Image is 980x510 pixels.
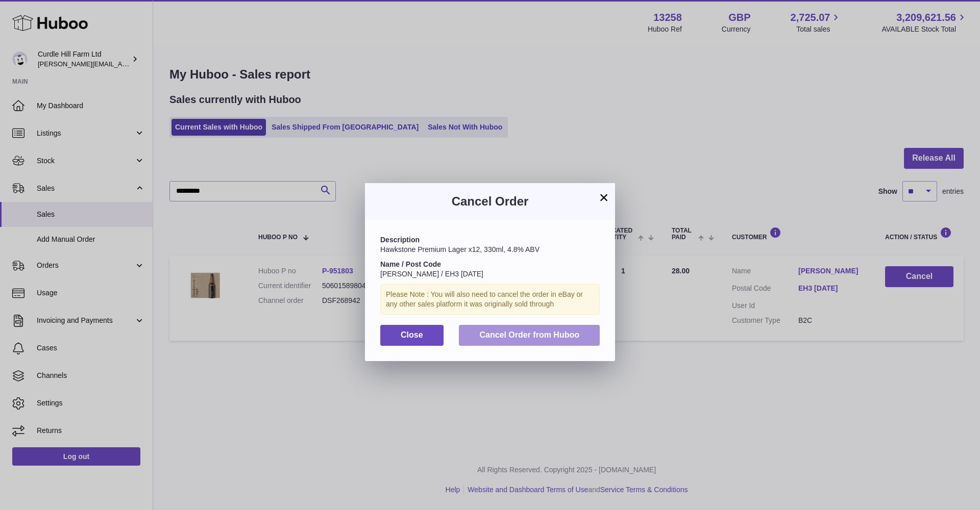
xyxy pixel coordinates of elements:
strong: Description [380,236,420,244]
button: Close [380,325,444,346]
span: [PERSON_NAME] / EH3 [DATE] [380,270,483,278]
span: Cancel Order from Huboo [479,330,579,339]
span: Hawkstone Premium Lager x12, 330ml, 4.8% ABV [380,245,540,253]
span: Close [401,330,423,339]
button: × [598,191,610,203]
div: Please Note : You will also need to cancel the order in eBay or any other sales platform it was o... [380,284,600,315]
strong: Name / Post Code [380,260,441,268]
h3: Cancel Order [380,193,600,210]
button: Cancel Order from Huboo [459,325,600,346]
